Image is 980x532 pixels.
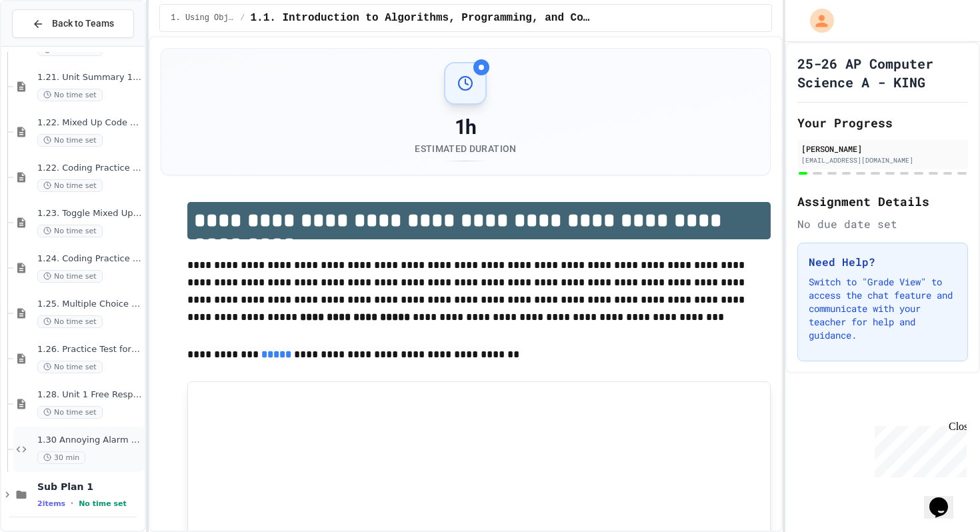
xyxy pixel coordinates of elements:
[37,163,142,174] span: 1.22. Coding Practice 1b (1.7-1.15)
[37,406,103,419] span: No time set
[37,451,85,464] span: 30 min
[79,499,127,508] span: No time set
[797,216,968,232] div: No due date set
[924,479,967,519] iframe: chat widget
[415,115,516,139] div: 1h
[869,421,967,477] iframe: chat widget
[37,253,142,265] span: 1.24. Coding Practice 1b (1.7-1.15)
[37,270,103,283] span: No time set
[809,275,957,342] p: Switch to "Grade View" to access the chat feature and communicate with your teacher for help and ...
[37,179,103,192] span: No time set
[37,72,142,83] span: 1.21. Unit Summary 1b (1.7-1.15)
[37,344,142,355] span: 1.26. Practice Test for Objects (1.12-1.14)
[37,89,103,101] span: No time set
[171,13,235,23] span: 1. Using Objects and Methods
[37,435,142,446] span: 1.30 Annoying Alarm Clock
[240,13,245,23] span: /
[37,361,103,373] span: No time set
[37,117,142,129] span: 1.22. Mixed Up Code Practice 1b (1.7-1.15)
[251,10,592,26] span: 1.1. Introduction to Algorithms, Programming, and Compilers
[37,389,142,401] span: 1.28. Unit 1 Free Response Question (FRQ) Practice
[52,17,114,31] span: Back to Teams
[37,225,103,237] span: No time set
[5,5,92,85] div: Chat with us now!Close
[415,142,516,155] div: Estimated Duration
[12,9,134,38] button: Back to Teams
[797,54,968,91] h1: 25-26 AP Computer Science A - KING
[37,481,142,493] span: Sub Plan 1
[797,192,968,211] h2: Assignment Details
[797,113,968,132] h2: Your Progress
[37,208,142,219] span: 1.23. Toggle Mixed Up or Write Code Practice 1b (1.7-1.15)
[37,299,142,310] span: 1.25. Multiple Choice Exercises for Unit 1b (1.9-1.15)
[801,155,964,165] div: [EMAIL_ADDRESS][DOMAIN_NAME]
[37,499,65,508] span: 2 items
[37,134,103,147] span: No time set
[71,498,73,509] span: •
[809,254,957,270] h3: Need Help?
[796,5,837,36] div: My Account
[37,315,103,328] span: No time set
[801,143,964,155] div: [PERSON_NAME]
